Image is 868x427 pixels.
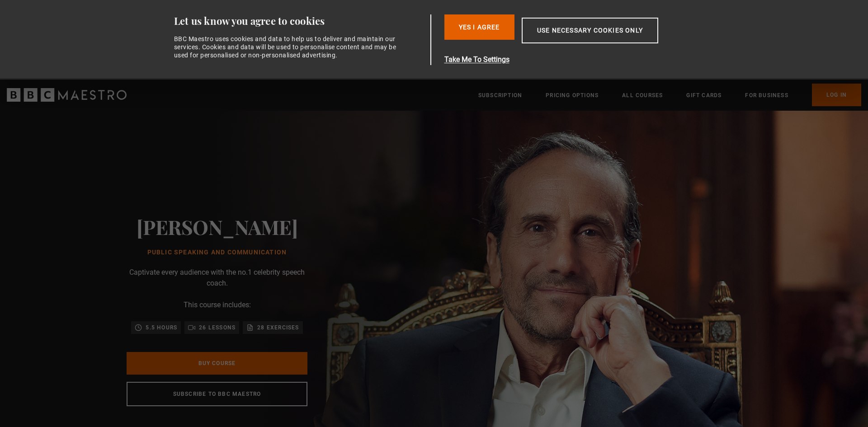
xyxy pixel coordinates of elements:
button: Yes I Agree [444,14,514,40]
a: Log In [812,84,861,106]
p: 5.5 hours [146,323,177,332]
h2: [PERSON_NAME] [137,215,298,238]
a: All Courses [622,91,663,100]
a: Subscription [478,91,522,100]
nav: Primary [478,84,861,106]
svg: BBC Maestro [7,88,127,102]
a: Subscribe to BBC Maestro [127,382,307,406]
p: This course includes: [184,300,251,310]
div: Let us know you agree to cookies [174,14,427,28]
p: 26 lessons [199,323,236,332]
a: Buy Course [127,352,307,375]
p: 28 exercises [257,323,299,332]
button: Use necessary cookies only [522,18,658,43]
h1: Public Speaking and Communication [137,249,298,256]
p: Captivate every audience with the no.1 celebrity speech coach. [127,267,307,289]
a: Pricing Options [546,91,599,100]
button: Take Me To Settings [444,54,701,65]
a: For business [745,91,788,100]
a: Gift Cards [686,91,722,100]
div: BBC Maestro uses cookies and data to help us to deliver and maintain our services. Cookies and da... [174,35,402,60]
